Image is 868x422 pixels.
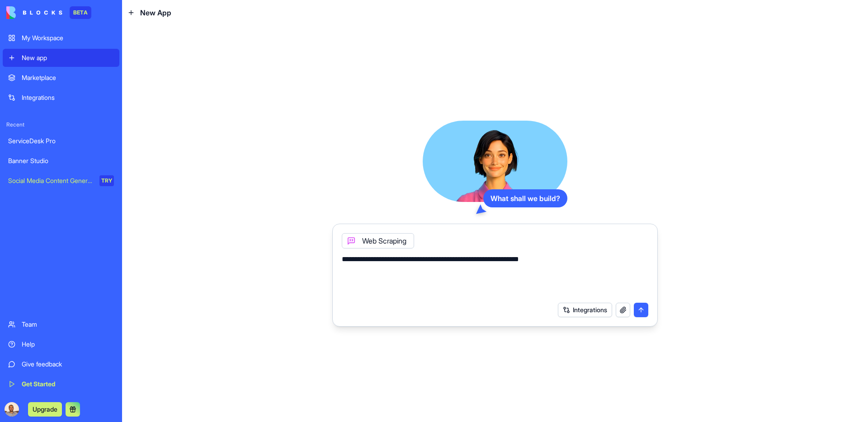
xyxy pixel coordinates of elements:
a: My Workspace [3,29,119,47]
a: New app [3,49,119,67]
div: Get Started [22,380,114,389]
a: Upgrade [28,404,62,413]
a: Get Started [3,375,119,393]
div: My Workspace [22,33,114,42]
a: Give feedback [3,355,119,373]
a: Help [3,335,119,353]
span: New App [140,7,171,18]
div: What shall we build? [483,189,567,207]
div: Banner Studio [8,156,114,165]
div: Web Scraping [342,233,414,249]
a: Team [3,315,119,333]
div: ServiceDesk Pro [8,136,114,145]
div: BETA [70,6,91,19]
div: New app [22,53,114,62]
div: TRY [99,175,114,186]
div: Marketplace [22,73,114,82]
div: Social Media Content Generator [8,176,93,185]
button: Upgrade [28,402,62,417]
div: Help [22,340,114,349]
div: Integrations [22,93,114,102]
a: Integrations [3,89,119,107]
a: ServiceDesk Pro [3,132,119,150]
div: Give feedback [22,360,114,369]
span: Recent [3,121,119,128]
a: Banner Studio [3,152,119,170]
div: Team [22,320,114,329]
img: ACg8ocIKvyvt9Z4jIZRo7cwwnrPfFI9zjgZJfIojyeX76aFOwzzYkmEA=s96-c [5,402,19,417]
a: BETA [6,6,91,19]
button: Integrations [558,303,612,317]
img: logo [6,6,62,19]
a: Marketplace [3,69,119,87]
a: Social Media Content GeneratorTRY [3,172,119,190]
